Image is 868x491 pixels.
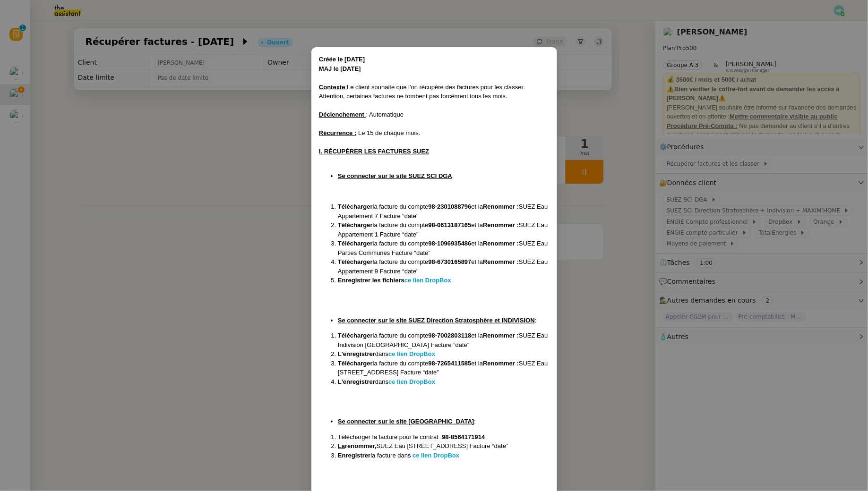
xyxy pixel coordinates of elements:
[338,350,375,357] strong: L'enregistrer
[483,360,519,367] strong: Renommer :
[345,84,347,91] u: :
[428,240,471,247] strong: 98-1096935486
[338,277,404,284] strong: Enregistrer les fichiers
[428,203,471,210] strong: 98-2301088796
[338,377,550,387] li: dans
[319,111,364,118] u: Déclenchement
[338,331,550,349] li: la facture du compte et la SUEZ Eau Indivision [GEOGRAPHIC_DATA] Facture “date”
[338,316,550,325] li: :
[338,239,550,257] li: la facture du compte et la SUEZ Eau Parties Communes Facture “date”
[404,277,451,284] a: ce lien DropBox
[338,360,373,367] strong: Télécharger
[483,258,519,265] strong: Renommer :
[319,56,365,63] strong: Créée le [DATE]
[338,171,550,181] li: :
[358,129,421,136] span: Le 15 de chaque mois.
[338,172,452,179] u: Se connecter sur le site SUEZ SCI DGA
[338,202,550,220] li: la facture du compte et la SUEZ Eau Appartement 7 Facture “date"
[319,65,361,72] strong: MAJ le [DATE]
[338,451,550,460] li: la facture dans
[338,452,370,459] strong: Enregistrer
[338,418,474,425] u: Se connecter sur le site [GEOGRAPHIC_DATA]
[483,240,519,247] strong: Renommer :
[319,129,356,136] u: Récurrence :
[413,452,459,459] a: ce lien DropBox
[428,360,471,367] strong: 98-7265411585
[483,203,519,210] strong: Renommer :
[338,417,550,426] li: :
[338,203,373,210] strong: Télécharger
[319,84,345,91] u: Contexte
[338,317,535,324] u: Se connecter sur le site SUEZ Direction Stratosphère et INDIVISION
[338,332,373,339] strong: Télécharger
[428,332,471,339] strong: 98-7002803118
[338,220,550,239] li: la facture du compte et la SUEZ Eau Appartement 1 Facture “date"
[319,110,550,119] div: : Automatique
[388,378,435,385] a: ce lien DropBox
[319,83,550,101] div: Le client souhaite que l'on récupère des factures pour les classer. Attention, certaines factures...
[338,441,550,451] li: SUEZ Eau [STREET_ADDRESS] Facture “date”
[338,442,345,449] u: La
[338,221,373,229] strong: Télécharger
[338,442,377,449] strong: renommer,
[338,258,373,265] strong: Télécharger
[483,332,519,339] strong: Renommer :
[338,359,550,377] li: la facture du compte et la SUEZ Eau [STREET_ADDRESS] Facture “date”
[428,258,471,265] strong: 98-6730165897
[428,221,471,229] strong: 98-0613187165
[338,432,550,442] li: Télécharger la facture pour le contrat :
[319,148,429,155] u: I. RÉCUPÉRER LES FACTURES SUEZ
[338,240,373,247] strong: Télécharger
[388,350,435,357] a: ce lien DropBox
[338,349,550,359] li: dans
[483,221,519,229] strong: Renommer :
[338,378,375,385] strong: L'enregistrer
[442,433,485,440] strong: 98-8564171914
[338,257,550,276] li: la facture du compte et la SUEZ Eau Appartement 9 Facture “date"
